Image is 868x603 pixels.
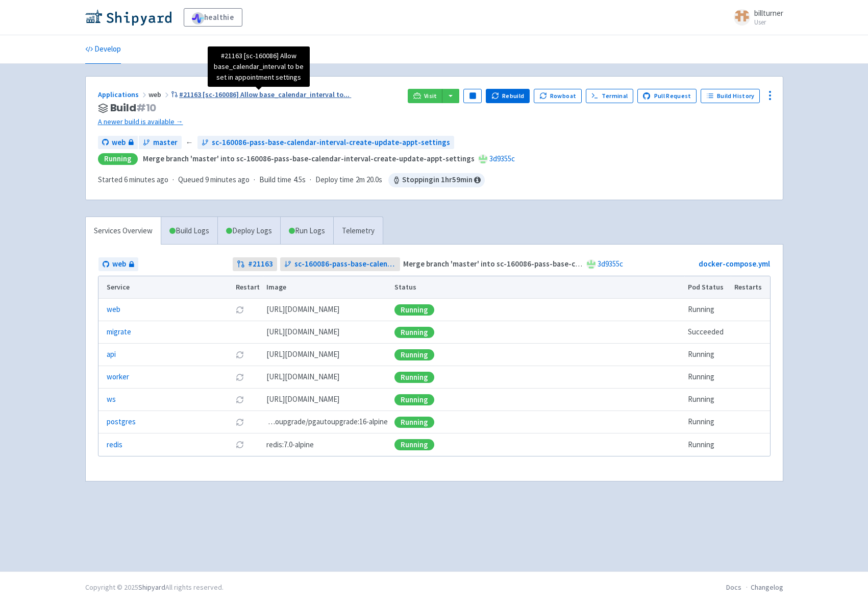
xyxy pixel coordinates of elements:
[315,174,354,186] span: Deploy time
[266,439,314,451] span: redis:7.0-alpine
[403,259,735,269] strong: Merge branch 'master' into sc-160086-pass-base-calendar-interval-create-update-appt-settings
[110,102,157,114] span: Build
[394,439,434,450] div: Running
[394,327,434,338] div: Running
[161,217,217,245] a: Build Logs
[248,258,273,270] strong: # 21163
[394,394,434,405] div: Running
[731,276,770,299] th: Restarts
[463,89,482,103] button: Pause
[684,389,731,411] td: Running
[217,217,280,245] a: Deploy Logs
[394,349,434,360] div: Running
[153,137,178,149] span: master
[586,89,633,103] a: Terminal
[136,101,157,115] span: # 10
[388,173,485,187] span: Stopping in 1 hr 59 min
[263,276,391,299] th: Image
[684,433,731,456] td: Running
[143,154,475,163] strong: Merge branch 'master' into sc-160086-pass-base-calendar-interval-create-update-appt-settings
[701,89,760,103] a: Build History
[754,8,783,18] span: billturner
[489,154,515,163] a: 3d9355c
[197,136,454,150] a: sc-160086-pass-base-calendar-interval-create-update-appt-settings
[728,9,783,26] a: billturner User
[699,259,770,269] a: docker-compose.yml
[684,344,731,366] td: Running
[98,116,400,128] a: A newer build is available →
[280,257,400,271] a: sc-160086-pass-base-calendar-interval-create-update-appt-settings
[266,371,339,383] span: [DOMAIN_NAME][URL]
[107,439,122,451] a: redis
[205,175,250,184] time: 9 minutes ago
[266,416,388,428] span: pgautoupgrade/pgautoupgrade:16-alpine
[408,89,442,103] a: Visit
[684,276,731,299] th: Pod Status
[178,175,250,184] span: Queued
[148,90,171,99] span: web
[598,259,623,269] a: 3d9355c
[112,258,126,270] span: web
[98,257,138,271] a: web
[236,441,244,449] button: Restart pod
[266,394,339,405] span: [DOMAIN_NAME][URL]
[186,137,193,149] span: ←
[98,153,138,165] div: Running
[356,174,382,186] span: 2m 20.0s
[98,175,168,184] span: Started
[236,373,244,381] button: Restart pod
[236,351,244,359] button: Restart pod
[266,304,339,316] span: [DOMAIN_NAME][URL]
[124,175,168,184] time: 6 minutes ago
[85,9,171,26] img: Shipyard logo
[233,276,263,299] th: Restart
[98,136,138,150] a: web
[139,136,182,150] a: master
[294,258,396,270] span: sc-160086-pass-base-calendar-interval-create-update-appt-settings
[85,35,121,64] a: Develop
[684,411,731,433] td: Running
[293,174,306,186] span: 4.5s
[98,173,485,187] div: · · ·
[107,394,116,405] a: ws
[112,137,126,149] span: web
[391,276,684,299] th: Status
[107,326,131,338] a: migrate
[86,217,161,245] a: Services Overview
[486,89,530,103] button: Rebuild
[266,326,339,338] span: [DOMAIN_NAME][URL]
[684,321,731,344] td: Succeeded
[266,349,339,360] span: [DOMAIN_NAME][URL]
[259,174,291,186] span: Build time
[534,89,582,103] button: Rowboat
[424,92,437,100] span: Visit
[684,299,731,321] td: Running
[637,89,697,103] a: Pull Request
[107,304,120,316] a: web
[394,372,434,383] div: Running
[333,217,383,245] a: Telemetry
[751,583,783,592] a: Changelog
[98,90,148,99] a: Applications
[98,276,233,299] th: Service
[236,396,244,404] button: Restart pod
[280,217,333,245] a: Run Logs
[236,418,244,426] button: Restart pod
[179,90,350,99] span: #21163 [sc-160086] Allow base_calendar_interval to ...
[107,416,136,428] a: postgres
[85,582,224,593] div: Copyright © 2025 All rights reserved.
[107,371,129,383] a: worker
[394,417,434,428] div: Running
[754,19,783,26] small: User
[684,366,731,389] td: Running
[236,306,244,314] button: Restart pod
[184,8,242,27] a: healthie
[212,137,450,149] span: sc-160086-pass-base-calendar-interval-create-update-appt-settings
[394,304,434,316] div: Running
[233,257,277,271] a: #21163
[107,349,116,360] a: api
[138,583,165,592] a: Shipyard
[171,90,352,99] a: #21163 [sc-160086] Allow base_calendar_interval to...
[726,583,741,592] a: Docs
